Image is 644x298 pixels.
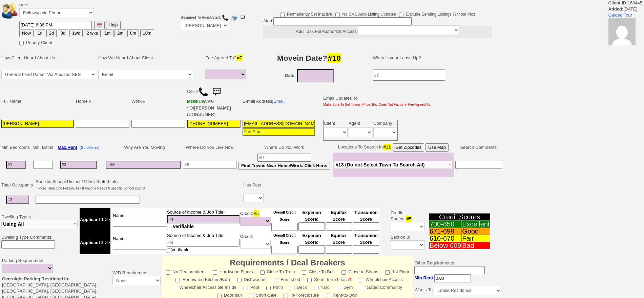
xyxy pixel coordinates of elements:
input: #2 [6,196,29,204]
div: Alert: [263,17,492,38]
b: Assigned To Agent/Staff: [181,16,221,19]
button: 2m [115,29,126,37]
input: #6 [106,161,181,169]
button: #13 (Do not Select Town To Search All) [334,161,453,169]
label: Furnished [274,275,300,283]
b: Min. [414,275,433,280]
button: Now [19,29,34,37]
input: #9 [257,154,311,162]
button: 10m [140,29,154,37]
td: Credit: [240,231,271,254]
a: Guided Tour [608,13,632,18]
span: #11 [383,144,392,150]
input: #4 [167,215,240,223]
td: Search Comments [454,142,503,153]
img: call.png [198,87,208,97]
td: Source of Income & Job Title: Verifiable [167,231,240,254]
input: Hardwood Floors [213,270,217,275]
nobr: Locations To Search In [338,144,449,150]
span: Using All [3,221,24,227]
button: 1wk [69,29,83,37]
img: people.png [2,3,22,19]
td: Min. [0,142,32,153]
b: [Guidelines] [80,146,99,150]
button: 2 wks [84,29,101,37]
span: Rent [423,275,433,280]
td: Applicant 2 >> [80,231,110,254]
label: Patio [266,283,283,291]
input: Gated Community [360,286,364,290]
img: compose_email.png [231,14,237,21]
font: Overall Credit Score [273,211,296,221]
td: Specific School District / Other Stated Info [35,178,146,193]
label: Close To Train [260,267,295,275]
b: ? [349,277,352,282]
input: Wheelchair Access [359,278,363,282]
td: Name: [110,231,167,254]
button: Get Zipcodes [393,143,424,152]
td: Client [324,120,348,127]
td: Fee Agreed To? [204,48,249,68]
td: Credit: [240,208,271,231]
td: Credit Scores [429,214,490,221]
td: Email Updates To [318,84,432,119]
td: When is your Lease Up? [366,48,503,68]
b: Client ID: [608,0,628,5]
td: Fair [462,235,490,242]
td: Why Are You Moving [105,142,182,153]
input: Ask Customer: Do You Know Your Experian Credit Score [298,245,325,254]
label: Wheelchair Accessible Inside [173,283,236,291]
input: Renovated Kitchen/Bath [175,278,180,282]
td: 671-699 [429,228,461,235]
td: Agent [348,120,373,127]
button: 1m [102,29,113,37]
span: #10 [327,53,341,63]
img: e6a9d7240258c9c13cd833916601d4f2 [608,18,636,45]
button: Help [106,21,121,29]
span: #7 [236,55,243,61]
input: Ask Customer: Do You Know Your Overall Credit Score [271,223,298,231]
td: Below 609 [429,242,461,249]
font: MOBILE [187,99,204,104]
label: Renovated Kitchen/Bath [175,275,230,283]
font: Experian Score: [302,233,321,245]
label: No SMS Auto Listing Updates [335,9,396,17]
input: Wheelchair Accessible Inside [173,286,177,290]
td: How Client Heard About Us [0,48,97,68]
img: call.png [222,14,229,21]
input: No SMS Auto Listing Updates [335,13,340,17]
input: In-Foreclosure [284,294,288,298]
label: Yard [314,283,330,291]
img: [calendar icon] [97,23,102,28]
label: Short-Term Lease [307,275,352,283]
input: #3 [60,161,97,169]
b: Date: [285,73,296,78]
font: Transunion Score [354,233,378,245]
td: Name: [110,208,167,231]
span: Rent [67,145,77,150]
span: Bedrooms [10,145,30,150]
a: [Email] [272,99,286,104]
td: Dwelling Types Dwelling Type Comments: [0,207,79,255]
font: Overall Credit Score [273,234,296,244]
input: Furnished [274,278,278,282]
input: Priority Client [19,41,24,45]
td: Full Name [0,84,75,119]
td: Home # [75,84,130,119]
td: How We Heard About Client [97,48,201,68]
button: 8m [127,29,139,37]
font: Requirements / Deal Breakers [230,258,345,267]
b: [PERSON_NAME] [194,105,231,111]
font: Experian Score: [302,210,321,222]
input: No Dealbreakers [166,270,170,275]
td: Min. Baths [32,142,54,153]
button: 3d [58,29,68,37]
nobr: : [414,275,471,280]
label: Close to Shops [341,267,378,275]
td: Has Pets [242,178,265,193]
input: 1st Email - Question #0 [243,120,315,128]
td: Good [462,228,490,235]
label: Gym [337,283,353,291]
img: sms.png [210,85,223,99]
b: Verizon Wireless [187,99,214,111]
